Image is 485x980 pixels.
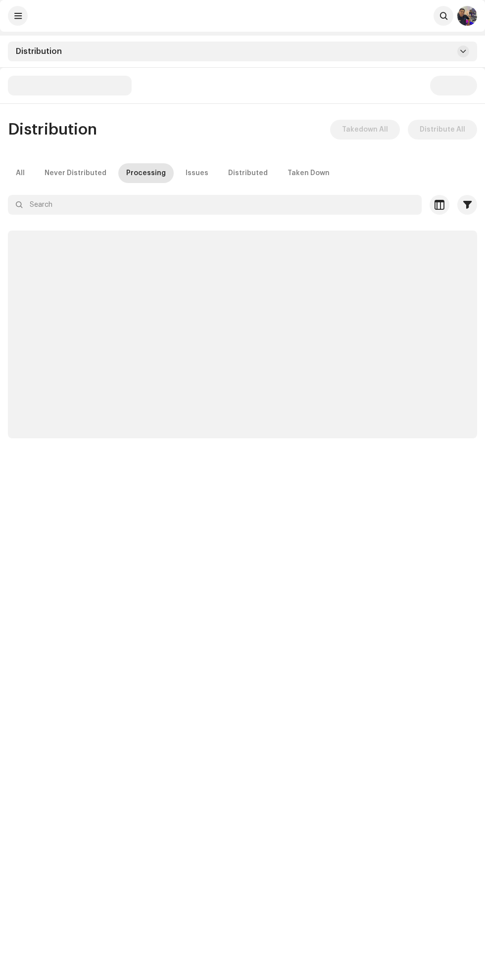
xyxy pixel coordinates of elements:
span: Takedown All [342,120,388,140]
button: Distribute All [408,120,477,140]
div: Taken Down [288,163,330,183]
button: Takedown All [330,120,400,140]
div: Issues [186,163,208,183]
input: Search [8,195,422,215]
div: Distributed [228,163,268,183]
span: Distribute All [420,120,465,140]
div: Processing [126,163,166,183]
span: Distribution [16,47,62,55]
img: d60ecab1-267f-4fbc-90db-2a3bb31387e7 [457,6,477,26]
div: All [16,163,25,183]
span: Distribution [8,122,97,138]
div: Never Distributed [45,163,106,183]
